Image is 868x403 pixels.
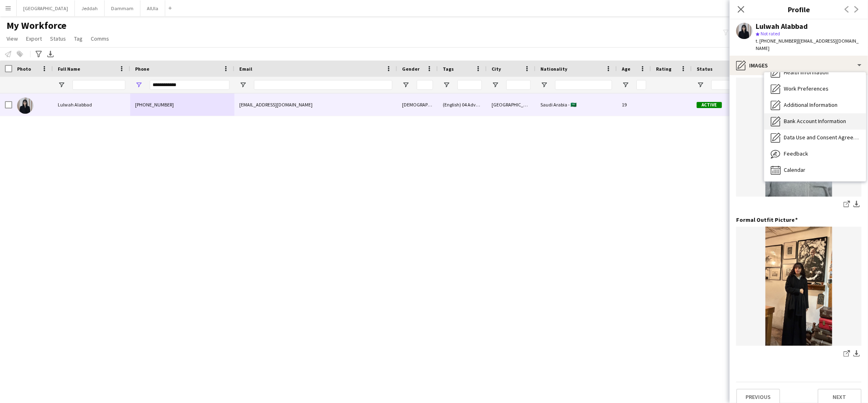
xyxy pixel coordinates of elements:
span: My Workforce [7,19,66,32]
span: Rating [656,66,671,72]
span: Data Use and Consent Agreement [784,134,859,141]
span: Age [622,66,630,72]
button: Open Filter Menu [622,81,629,89]
span: Status [50,35,66,42]
button: Open Filter Menu [58,81,65,89]
div: 19 [617,93,651,116]
span: Lulwah Alabbad [58,102,92,108]
a: View [3,33,21,44]
input: Nationality Filter Input [555,80,612,90]
span: Tags [443,66,454,72]
input: Full Name Filter Input [72,80,125,90]
a: Comms [87,33,112,44]
button: Open Filter Menu [135,81,142,89]
input: Phone Filter Input [150,80,230,90]
img: IMG_4484.jpeg [736,227,861,346]
span: Status [697,66,713,72]
app-action-btn: Export XLSX [46,49,55,59]
div: Calendar [764,162,866,178]
input: Email Filter Input [254,80,392,90]
span: Nationality [540,66,567,72]
div: [DEMOGRAPHIC_DATA] [397,93,438,116]
div: Bank Account Information [764,113,866,130]
input: Status Filter Input [711,80,736,90]
button: [GEOGRAPHIC_DATA] [17,0,75,16]
span: Gender [402,66,420,72]
input: Tags Filter Input [457,80,482,90]
img: IMG_3872.jpeg [736,78,861,197]
span: Email [239,66,252,72]
span: | [EMAIL_ADDRESS][DOMAIN_NAME] [756,38,859,51]
span: Work Preferences [784,85,829,92]
span: Health Information [784,69,829,76]
app-action-btn: Advanced filters [34,49,44,59]
h3: Formal Outfit Picture [736,216,798,223]
button: Open Filter Menu [697,81,704,89]
button: Open Filter Menu [492,81,499,89]
div: (English) 04 Advanced, (Experience) 02 Experienced, (PPSS) 03 VIP, (Role) 04 Host & Hostesses, (R... [438,93,487,116]
input: City Filter Input [506,80,531,90]
button: Open Filter Menu [443,81,450,89]
span: Bank Account Information [784,117,846,125]
button: Dammam [105,0,140,16]
span: Tag [74,35,83,42]
span: Calendar [784,166,805,173]
span: Phone [135,66,149,72]
span: View [7,35,18,42]
span: Saudi Arabia - 🇸🇦 [540,102,577,108]
button: Open Filter Menu [239,81,247,89]
div: [EMAIL_ADDRESS][DOMAIN_NAME] [234,93,397,116]
button: Open Filter Menu [540,81,548,89]
span: Feedback [784,150,808,157]
div: Images [730,56,868,75]
span: Active [697,102,722,108]
img: Lulwah Alabbad [17,97,33,114]
span: Full Name [58,66,80,72]
span: Not rated [761,30,780,37]
a: Status [47,33,69,44]
button: Jeddah [75,0,105,16]
a: Export [23,33,45,44]
div: [GEOGRAPHIC_DATA] [487,93,536,116]
div: Data Use and Consent Agreement [764,130,866,146]
span: Comms [91,35,109,42]
span: Additional Information [784,101,837,108]
input: Age Filter Input [636,80,646,90]
div: Additional Information [764,97,866,113]
button: AlUla [140,0,165,16]
span: t. [PHONE_NUMBER] [756,38,798,44]
span: Export [26,35,42,42]
span: Photo [17,66,31,72]
div: [PHONE_NUMBER] [130,93,234,116]
h3: Profile [730,4,868,15]
div: Health Information [764,65,866,81]
a: Tag [71,33,86,44]
span: City [492,66,501,72]
div: Lulwah Alabbad [756,23,808,30]
div: Work Preferences [764,81,866,97]
div: Feedback [764,146,866,162]
input: Gender Filter Input [417,80,433,90]
button: Open Filter Menu [402,81,409,89]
